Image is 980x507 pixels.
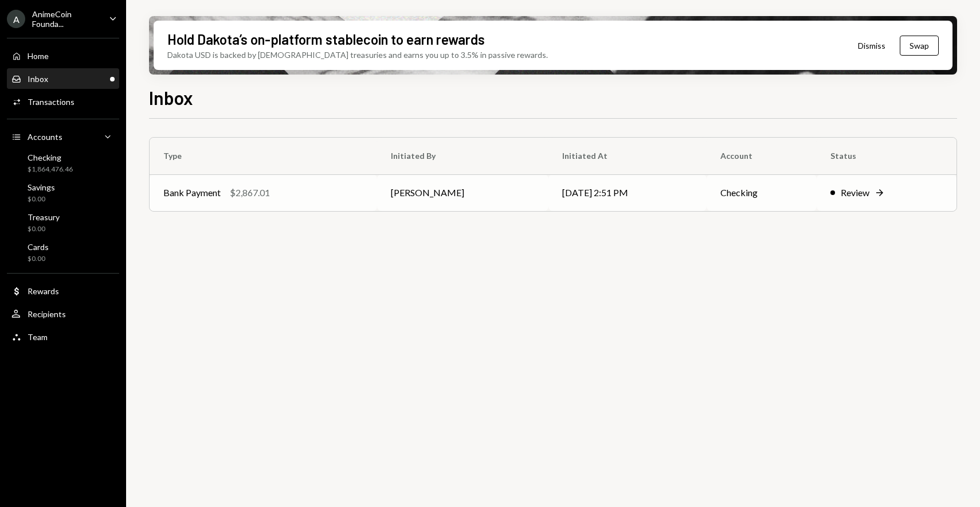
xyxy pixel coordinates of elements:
[28,97,75,107] div: Transactions
[548,174,707,211] td: [DATE] 2:51 PM
[28,309,66,319] div: Recipients
[548,138,707,174] th: Initiated At
[28,332,48,342] div: Team
[707,138,817,174] th: Account
[230,186,270,200] div: $2,867.01
[7,239,119,266] a: Cards$0.00
[167,49,548,61] div: Dakota USD is backed by [DEMOGRAPHIC_DATA] treasuries and earns you up to 3.5% in passive rewards.
[28,132,62,142] div: Accounts
[28,212,60,222] div: Treasury
[28,165,73,174] div: $1,864,476.46
[28,51,49,61] div: Home
[28,153,73,162] div: Checking
[7,303,119,324] a: Recipients
[900,36,939,56] button: Swap
[7,209,119,236] a: Treasury$0.00
[163,186,221,200] div: Bank Payment
[28,194,55,204] div: $0.00
[7,126,119,147] a: Accounts
[7,10,25,28] div: A
[7,179,119,206] a: Savings$0.00
[7,149,119,177] a: Checking$1,864,476.46
[377,174,548,211] td: [PERSON_NAME]
[7,45,119,66] a: Home
[707,174,817,211] td: Checking
[167,30,485,49] div: Hold Dakota’s on-platform stablecoin to earn rewards
[7,280,119,301] a: Rewards
[32,9,100,29] div: AnimeCoin Founda...
[28,182,55,192] div: Savings
[28,286,59,296] div: Rewards
[28,242,49,252] div: Cards
[7,91,119,112] a: Transactions
[817,138,957,174] th: Status
[377,138,548,174] th: Initiated By
[28,224,60,234] div: $0.00
[150,138,377,174] th: Type
[844,32,900,59] button: Dismiss
[841,186,869,200] div: Review
[28,254,49,264] div: $0.00
[28,74,48,84] div: Inbox
[7,68,119,89] a: Inbox
[7,326,119,347] a: Team
[149,86,193,109] h1: Inbox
